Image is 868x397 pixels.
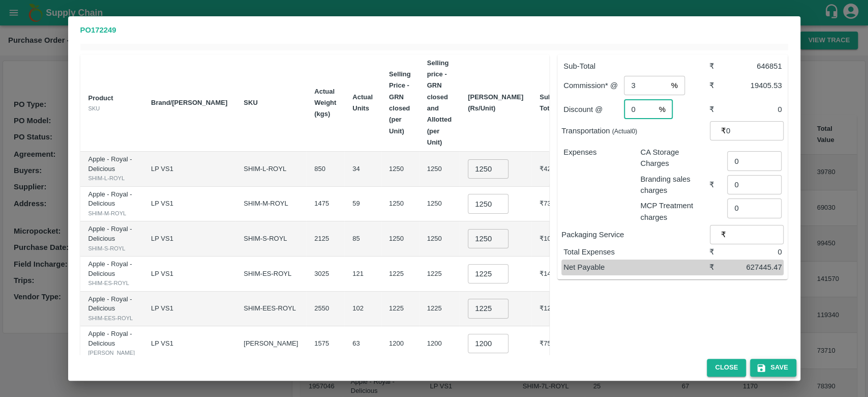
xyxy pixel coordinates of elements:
[531,187,574,222] td: ₹73750
[540,93,555,112] b: Sub Total
[659,104,666,115] p: %
[344,257,381,292] td: 121
[468,194,508,213] input: 0
[727,104,782,115] div: 0
[381,326,419,361] td: 1200
[561,125,710,136] p: Transportation
[468,299,508,318] input: 0
[531,292,574,327] td: ₹124950
[306,152,344,187] td: 850
[80,221,143,257] td: Apple - Royal - Delicious
[344,152,381,187] td: 34
[235,221,306,257] td: SHIM-S-ROYL
[306,257,344,292] td: 3025
[531,326,574,361] td: ₹75600
[344,221,381,257] td: 85
[143,152,235,187] td: LP VS1
[143,326,235,361] td: LP VS1
[563,80,624,91] p: Commission* @
[143,187,235,222] td: LP VS1
[306,221,344,257] td: 2125
[235,257,306,292] td: SHIM-ES-ROYL
[143,292,235,327] td: LP VS1
[563,61,709,72] p: Sub-Total
[709,61,727,72] div: ₹
[306,187,344,222] td: 1475
[727,246,782,258] div: 0
[143,257,235,292] td: LP VS1
[88,348,135,357] div: [PERSON_NAME]
[419,257,460,292] td: 1225
[640,147,709,169] p: CA Storage Charges
[709,179,727,190] div: ₹
[612,128,637,135] small: (Actual 0 )
[381,292,419,327] td: 1225
[419,326,460,361] td: 1200
[419,221,460,257] td: 1250
[80,187,143,222] td: Apple - Royal - Delicious
[143,221,235,257] td: LP VS1
[88,209,135,218] div: SHIM-M-ROYL
[563,246,709,258] p: Total Expenses
[88,94,113,102] b: Product
[352,93,373,112] b: Actual Units
[427,59,452,146] b: Selling price - GRN closed and Allotted (per Unit)
[727,80,782,91] div: 19405.53
[381,187,419,222] td: 1250
[344,326,381,361] td: 63
[88,104,135,113] div: SKU
[381,257,419,292] td: 1225
[389,70,411,134] b: Selling Price - GRN closed (per Unit)
[88,314,135,323] div: SHIM-EES-ROYL
[468,159,508,179] input: 0
[563,262,709,273] p: Net Payable
[563,147,632,158] p: Expenses
[381,221,419,257] td: 1250
[419,292,460,327] td: 1225
[709,262,727,273] div: ₹
[721,125,726,136] p: ₹
[344,187,381,222] td: 59
[531,152,574,187] td: ₹42500
[468,264,508,283] input: 0
[640,200,709,223] p: MCP Treatment charges
[314,88,336,118] b: Actual Weight (kgs)
[727,262,782,273] div: 627445.47
[80,326,143,361] td: Apple - Royal - Delicious
[235,152,306,187] td: SHIM-L-ROYL
[151,99,227,106] b: Brand/[PERSON_NAME]
[671,80,677,91] p: %
[80,292,143,327] td: Apple - Royal - Delicious
[80,257,143,292] td: Apple - Royal - Delicious
[468,93,523,112] b: [PERSON_NAME] (Rs/Unit)
[80,152,143,187] td: Apple - Royal - Delicious
[88,244,135,253] div: SHIM-S-ROYL
[419,152,460,187] td: 1250
[709,246,727,258] div: ₹
[235,187,306,222] td: SHIM-M-ROYL
[721,229,726,240] p: ₹
[561,229,710,240] p: Packaging Service
[306,292,344,327] td: 2550
[531,257,574,292] td: ₹148225
[344,292,381,327] td: 102
[235,326,306,361] td: [PERSON_NAME]
[640,174,709,196] p: Branding sales charges
[750,359,796,377] button: Save
[244,99,257,106] b: SKU
[381,152,419,187] td: 1250
[707,359,746,377] button: Close
[80,26,116,34] b: PO 172249
[419,187,460,222] td: 1250
[709,80,727,91] div: ₹
[468,334,508,353] input: 0
[709,104,727,115] div: ₹
[88,174,135,183] div: SHIM-L-ROYL
[306,326,344,361] td: 1575
[235,292,306,327] td: SHIM-EES-ROYL
[88,278,135,288] div: SHIM-ES-ROYL
[727,61,782,72] div: 646851
[531,221,574,257] td: ₹106250
[563,104,624,115] p: Discount @
[468,229,508,248] input: 0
